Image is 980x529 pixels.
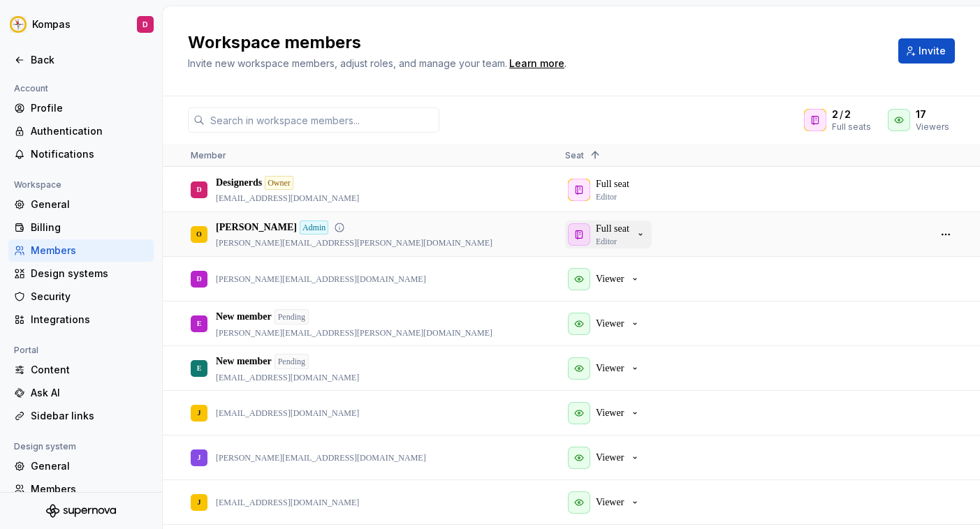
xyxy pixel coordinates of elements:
div: Security [31,290,148,304]
button: Viewer [565,310,646,338]
span: 2 [832,107,838,121]
div: Pending [275,309,309,325]
a: Integrations [8,308,154,331]
p: Viewer [596,362,624,375]
p: Editor [596,236,617,247]
div: Workspace [8,177,67,193]
a: Back [8,49,154,71]
p: Viewer [596,451,624,465]
a: Ask AI [8,382,154,404]
div: Profile [31,101,148,115]
div: Back [31,53,148,67]
p: Designerds [216,176,262,190]
p: [PERSON_NAME] [216,221,297,234]
div: J [198,489,201,516]
div: Sidebar links [31,409,148,423]
a: Learn more [509,57,564,70]
div: Billing [31,221,148,234]
a: Billing [8,216,154,239]
a: Sidebar links [8,405,154,427]
div: Portal [8,342,44,359]
a: Notifications [8,143,154,165]
div: Content [31,363,148,377]
div: D [142,19,148,30]
div: Design systems [31,267,148,281]
div: Owner [265,176,293,190]
div: J [198,444,201,471]
p: [PERSON_NAME][EMAIL_ADDRESS][PERSON_NAME][DOMAIN_NAME] [216,237,492,248]
h2: Workspace members [188,31,882,54]
span: Member [191,150,226,161]
p: [PERSON_NAME][EMAIL_ADDRESS][PERSON_NAME][DOMAIN_NAME] [216,327,492,338]
button: Viewer [565,399,646,427]
p: [EMAIL_ADDRESS][DOMAIN_NAME] [216,372,359,383]
div: Account [8,80,54,97]
input: Search in workspace members... [205,107,439,133]
span: Seat [565,150,584,161]
button: Viewer [565,355,646,382]
a: Authentication [8,120,154,142]
p: [EMAIL_ADDRESS][DOMAIN_NAME] [216,193,359,204]
p: New member [216,310,272,324]
div: E [197,355,202,382]
p: Full seat [596,222,629,236]
button: Viewer [565,265,646,293]
p: New member [216,355,272,368]
p: Viewer [596,317,624,331]
span: 17 [916,107,926,121]
div: Integrations [31,313,148,327]
div: Members [31,482,148,496]
div: Design system [8,438,82,455]
p: Viewer [596,406,624,420]
div: Members [31,244,148,258]
div: Kompas [32,17,71,31]
span: Invite new workspace members, adjust roles, and manage your team. [188,57,507,69]
svg: Supernova Logo [46,504,116,518]
p: [EMAIL_ADDRESS][DOMAIN_NAME] [216,497,359,508]
div: O [196,221,202,248]
div: / [832,107,871,121]
a: Profile [8,97,154,119]
a: Content [8,359,154,381]
a: Members [8,239,154,262]
div: Full seats [832,121,871,133]
div: General [31,198,148,211]
span: . [507,59,566,69]
div: Notifications [31,147,148,161]
div: D [196,265,201,292]
button: KompasD [3,9,159,40]
p: Viewer [596,496,624,509]
p: [PERSON_NAME][EMAIL_ADDRESS][DOMAIN_NAME] [216,274,426,285]
div: D [196,176,201,203]
p: [EMAIL_ADDRESS][DOMAIN_NAME] [216,408,359,419]
a: General [8,193,154,216]
a: Members [8,478,154,500]
span: 2 [844,107,851,121]
p: [PERSON_NAME][EMAIL_ADDRESS][DOMAIN_NAME] [216,452,426,463]
a: Design systems [8,262,154,285]
div: Pending [275,354,309,369]
div: E [197,310,202,337]
div: Authentication [31,124,148,138]
div: J [198,399,201,426]
div: Admin [300,221,328,234]
button: Viewer [565,444,646,472]
button: Full seatEditor [565,221,652,248]
div: General [31,459,148,473]
span: Invite [919,44,946,58]
img: 08074ee4-1ecd-486d-a7dc-923fcc0bed6c.png [10,16,27,33]
p: Viewer [596,272,624,286]
div: Ask AI [31,386,148,400]
a: Security [8,285,154,308]
button: Invite [898,38,955,64]
div: Viewers [916,121,949,133]
a: General [8,455,154,477]
button: Viewer [565,489,646,516]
